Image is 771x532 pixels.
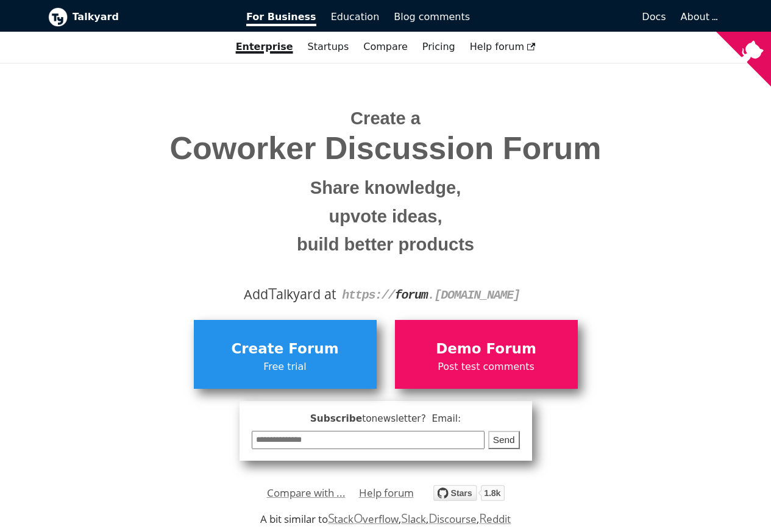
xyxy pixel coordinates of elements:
button: Send [488,431,520,450]
a: Demo ForumPost test comments [395,320,578,388]
code: https:// . [DOMAIN_NAME] [342,288,520,302]
span: D [428,509,438,527]
small: build better products [57,230,714,259]
a: Star debiki/talkyard on GitHub [433,487,505,505]
span: For Business [246,11,316,26]
span: Help forum [470,41,536,52]
a: Docs [477,7,673,27]
span: Docs [642,11,666,23]
span: Create Forum [200,338,371,361]
a: Create ForumFree trial [194,320,377,388]
a: Discourse [428,512,477,526]
a: Compare [363,41,408,52]
a: For Business [239,7,324,27]
span: T [268,282,277,304]
a: Talkyard logoTalkyard [48,7,230,27]
span: Demo Forum [401,338,572,361]
span: Create a [350,108,421,128]
span: Education [331,11,380,23]
span: Subscribe [252,411,520,427]
span: Post test comments [401,359,572,375]
a: Education [324,7,387,27]
span: Coworker Discussion Forum [57,131,714,166]
img: talkyard.svg [433,485,505,501]
div: Add alkyard at [57,284,714,305]
a: Enterprise [229,37,300,57]
a: Pricing [415,37,463,57]
a: StackOverflow [328,512,399,526]
span: to newsletter ? Email: [362,413,461,424]
strong: forum [395,288,428,302]
img: Talkyard logo [48,7,68,27]
a: Help forum [463,37,543,57]
a: Slack [401,512,425,526]
span: R [479,509,487,527]
span: S [328,509,335,527]
a: About [681,11,716,23]
a: Help forum [359,484,414,502]
small: upvote ideas, [57,202,714,231]
span: O [354,509,363,527]
span: Blog comments [394,11,470,23]
span: Free trial [200,359,371,375]
a: Reddit [479,512,511,526]
a: Compare with ... [267,484,346,502]
span: S [401,509,408,527]
a: Blog comments [386,7,477,27]
a: Startups [300,37,357,57]
small: Share knowledge, [57,174,714,202]
b: Talkyard [73,9,230,25]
